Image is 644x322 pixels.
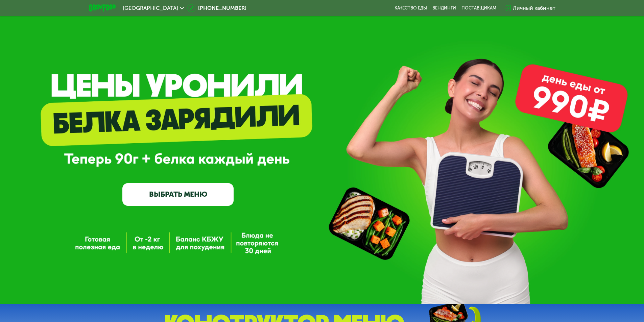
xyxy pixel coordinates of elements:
[395,5,427,11] a: Качество еды
[123,5,178,11] span: [GEOGRAPHIC_DATA]
[187,4,246,12] a: [PHONE_NUMBER]
[432,5,456,11] a: Вендинги
[513,4,555,12] div: Личный кабинет
[461,5,496,11] div: поставщикам
[122,183,234,205] a: ВЫБРАТЬ МЕНЮ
